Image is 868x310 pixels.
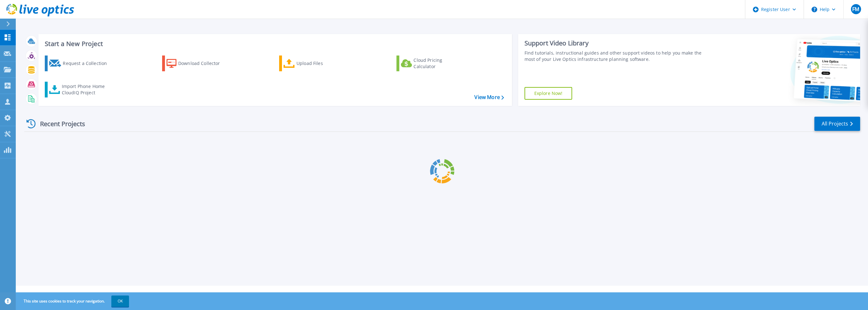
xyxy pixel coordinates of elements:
[24,116,94,132] div: Recent Projects
[296,57,347,70] div: Upload Files
[279,56,349,71] a: Upload Files
[162,56,232,71] a: Download Collector
[45,56,115,71] a: Request a Collection
[814,117,860,131] a: All Projects
[413,57,464,70] div: Cloud Pricing Calculator
[525,39,702,47] div: Support Video Library
[62,83,111,96] div: Import Phone Home CloudIQ Project
[474,94,504,100] a: View More
[852,7,859,12] span: FM
[396,56,467,71] a: Cloud Pricing Calculator
[525,50,702,62] div: Find tutorials, instructional guides and other support videos to help you make the most of your L...
[178,57,229,70] div: Download Collector
[63,57,113,70] div: Request a Collection
[45,40,504,47] h3: Start a New Project
[525,87,572,100] a: Explore Now!
[17,295,129,307] span: This site uses cookies to track your navigation.
[111,295,129,307] button: OK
